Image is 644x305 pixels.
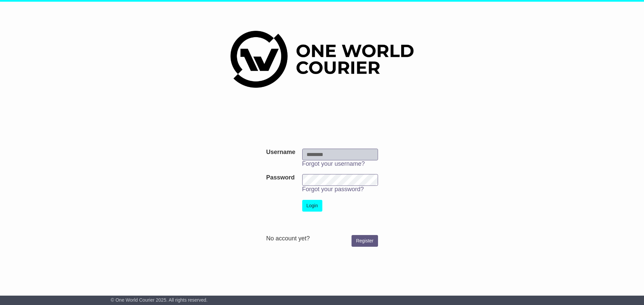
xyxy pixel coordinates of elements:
[266,235,378,242] div: No account yet?
[352,235,378,247] a: Register
[302,160,365,167] a: Forgot your username?
[111,297,208,303] span: © One World Courier 2025. All rights reserved.
[302,186,364,193] a: Forgot your password?
[230,31,414,88] img: One World
[302,200,322,212] button: Login
[266,174,294,181] label: Password
[266,149,295,156] label: Username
